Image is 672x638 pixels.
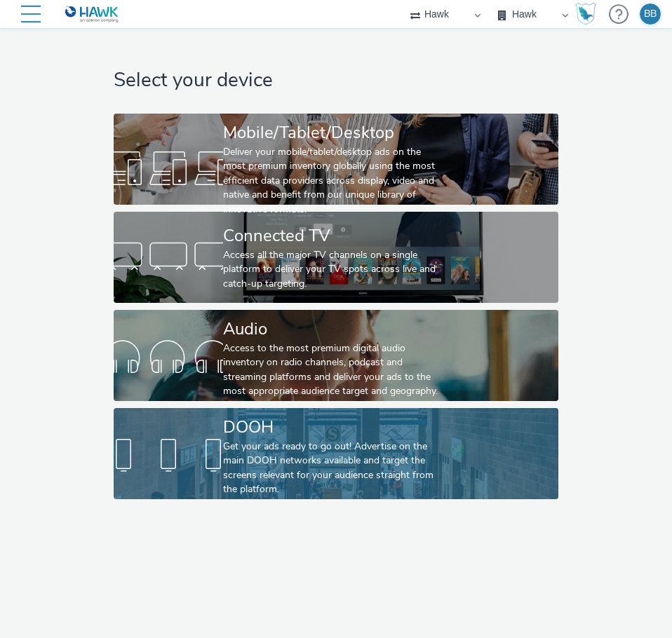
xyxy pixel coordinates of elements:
[223,248,443,291] div: Access all the major TV channels on a single platform to deliver your TV spots across live and ca...
[223,121,443,145] div: Mobile/Tablet/Desktop
[223,317,443,341] div: Audio
[644,4,657,25] div: BB
[223,415,443,440] div: DOOH
[114,67,558,94] h1: Select your device
[114,212,558,303] a: Connected TVAccess all the major TV channels on a single platform to deliver your TV spots across...
[223,440,443,497] div: Get your ads ready to go out! Advertise on the main DOOH networks available and target the screen...
[575,3,602,25] a: Hawk Academy
[223,341,443,399] div: Access to the most premium digital audio inventory on radio channels, podcast and streaming platf...
[114,408,558,499] a: DOOHGet your ads ready to go out! Advertise on the main DOOH networks available and target the sc...
[114,114,558,205] a: Mobile/Tablet/DesktopDeliver your mobile/tablet/desktop ads on the most premium inventory globall...
[223,145,443,217] div: Deliver your mobile/tablet/desktop ads on the most premium inventory globally using the most effi...
[114,310,558,401] a: AudioAccess to the most premium digital audio inventory on radio channels, podcast and streaming ...
[65,6,119,23] img: undefined Logo
[575,3,596,25] img: Hawk Academy
[223,224,443,248] div: Connected TV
